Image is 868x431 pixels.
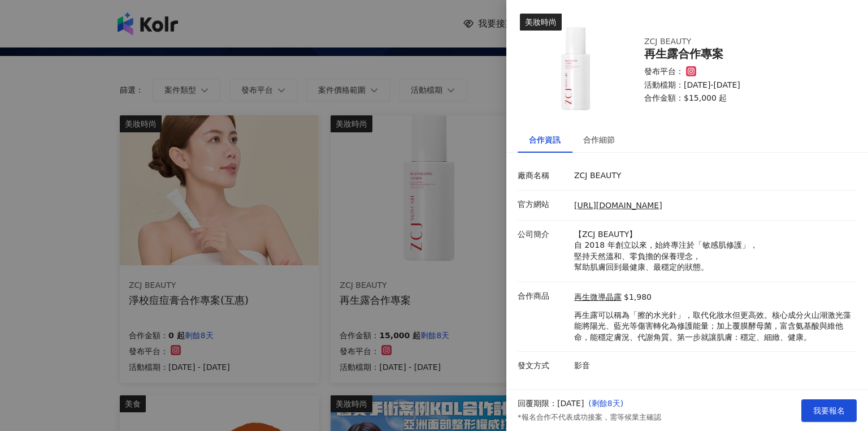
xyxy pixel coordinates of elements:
[529,133,561,146] div: 合作資訊
[574,310,851,343] p: 再生露可以稱為「擦的水光針」，取代化妝水但更高效。核心成分火山湖激光藻能將陽光、藍光等傷害轉化為修護能量；加上覆膜酵母菌，富含氨基酸與維他命，能穩定膚況、代謝角質。第一步就讓肌膚：穩定、細緻、健康。
[520,14,562,31] div: 美妝時尚
[518,412,661,423] p: *報名合作不代表成功接案，需等候業主確認
[518,199,568,210] p: 官方網站
[574,170,851,182] p: ZCJ BEAUTY
[574,292,622,303] a: 再生微導晶露
[644,80,843,91] p: 活動檔期：[DATE]-[DATE]
[574,201,662,210] a: [URL][DOMAIN_NAME]
[518,229,568,240] p: 公司簡介
[518,170,568,182] p: 廠商名稱
[588,398,661,410] p: ( 剩餘8天 )
[644,36,825,48] div: ZCJ BEAUTY
[644,48,843,61] div: 再生露合作專案
[520,14,633,127] img: 再生微導晶露
[644,93,843,104] p: 合作金額： $15,000 起
[518,291,568,302] p: 合作商品
[518,398,584,410] p: 回覆期限：[DATE]
[574,229,851,273] p: 【ZCJ BEAUTY】 自 2018 年創立以來，始終專注於「敏感肌修護」， 堅持天然溫和、零負擔的保養理念， 幫助肌膚回到最健康、最穩定的狀態。
[801,399,857,422] button: 我要報名
[644,66,684,77] p: 發布平台：
[574,360,851,372] p: 影音
[518,360,568,372] p: 發文方式
[813,406,845,415] span: 我要報名
[583,133,615,146] div: 合作細節
[624,292,652,303] p: $1,980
